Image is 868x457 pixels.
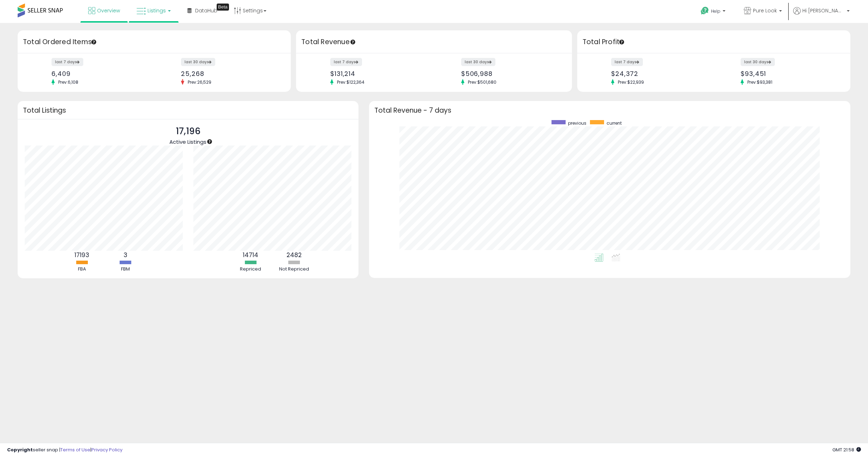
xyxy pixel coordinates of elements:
[741,58,775,66] label: last 30 days
[741,70,838,77] div: $93,451
[123,251,127,259] b: 3
[711,8,721,14] span: Help
[23,37,285,47] h3: Total Ordered Items
[793,7,850,23] a: Hi [PERSON_NAME]
[619,39,625,45] div: Tooltip anchor
[333,79,368,85] span: Prev: $122,364
[753,7,777,14] span: Pure Look
[206,138,213,145] div: Tooltip anchor
[104,266,146,273] div: FBM
[330,58,362,66] label: last 7 days
[614,79,647,85] span: Prev: $22,939
[184,79,215,85] span: Prev: 26,529
[91,39,97,45] div: Tooltip anchor
[243,251,258,259] b: 14714
[52,58,83,66] label: last 7 days
[461,70,560,77] div: $506,988
[97,7,120,14] span: Overview
[229,266,272,273] div: Repriced
[287,251,302,259] b: 2482
[195,7,217,14] span: DataHub
[301,37,567,47] h3: Total Revenue
[55,79,82,85] span: Prev: 6,108
[700,6,709,15] i: Get Help
[147,7,166,14] span: Listings
[744,79,776,85] span: Prev: $93,381
[611,58,643,66] label: last 7 days
[181,70,278,77] div: 25,268
[52,70,149,77] div: 6,409
[583,37,845,47] h3: Total Profit
[611,70,709,77] div: $24,372
[695,1,733,23] a: Help
[217,4,229,11] div: Tooltip anchor
[374,108,845,113] h3: Total Revenue - 7 days
[169,125,206,138] p: 17,196
[181,58,215,66] label: last 30 days
[61,266,103,273] div: FBA
[74,251,89,259] b: 17193
[464,79,500,85] span: Prev: $501,680
[23,108,353,113] h3: Total Listings
[273,266,315,273] div: Not Repriced
[802,7,845,14] span: Hi [PERSON_NAME]
[461,58,495,66] label: last 30 days
[568,120,586,126] span: previous
[169,138,206,146] span: Active Listings
[607,120,622,126] span: current
[350,39,356,45] div: Tooltip anchor
[330,70,429,77] div: $131,214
